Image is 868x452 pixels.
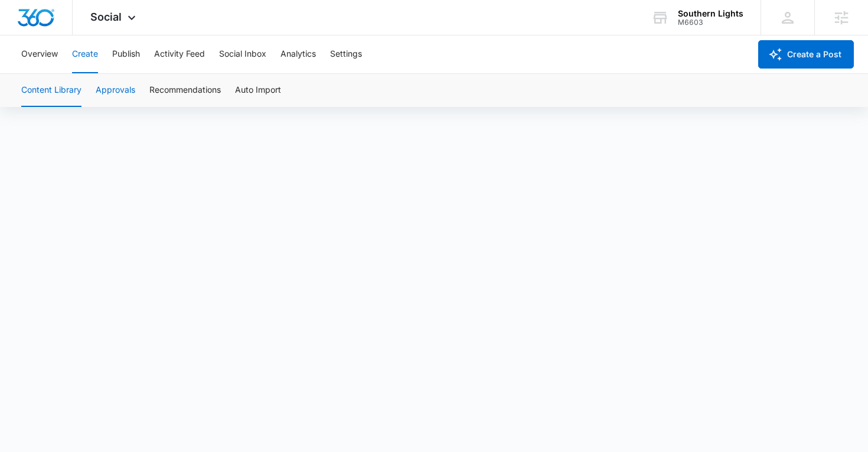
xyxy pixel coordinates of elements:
[21,74,81,107] button: Content Library
[90,11,122,23] span: Social
[678,18,743,27] div: account id
[330,35,362,73] button: Settings
[758,40,854,69] button: Create a Post
[678,9,743,18] div: account name
[96,74,135,107] button: Approvals
[21,35,58,73] button: Overview
[235,74,281,107] button: Auto Import
[280,35,316,73] button: Analytics
[219,35,266,73] button: Social Inbox
[72,35,98,73] button: Create
[112,35,140,73] button: Publish
[154,35,205,73] button: Activity Feed
[149,74,221,107] button: Recommendations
